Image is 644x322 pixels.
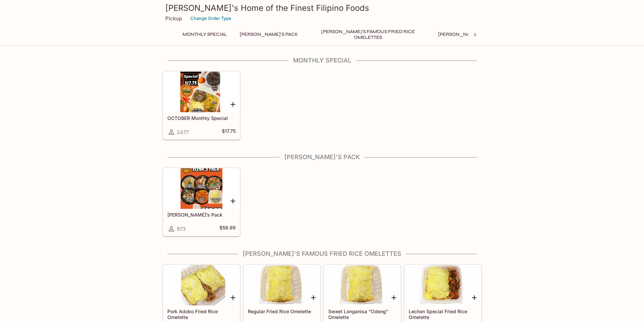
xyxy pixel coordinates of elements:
h5: $59.99 [219,225,236,233]
h5: [PERSON_NAME]’s Pack [167,212,236,218]
h5: Regular Fried Rice Omelette [248,308,316,314]
div: OCTOBER Monthly Special [163,72,240,112]
button: [PERSON_NAME]'s Mixed Plates [434,30,521,39]
h4: [PERSON_NAME]'s Famous Fried Rice Omelettes [163,250,482,257]
button: [PERSON_NAME]'s Pack [236,30,302,39]
h5: Pork Adobo Fried Rice Omelette [167,308,236,320]
h5: Sweet Longanisa “Odeng” Omelette [328,308,397,320]
span: 2477 [177,129,189,135]
h4: [PERSON_NAME]'s Pack [163,153,482,161]
button: Add Lechon Special Fried Rice Omelette [470,293,479,302]
h3: [PERSON_NAME]'s Home of the Finest Filipino Foods [165,3,479,13]
button: Add Elena’s Pack [229,197,237,205]
button: Add Sweet Longanisa “Odeng” Omelette [390,293,398,302]
p: Pickup [165,15,182,22]
a: OCTOBER Monthly Special2477$17.75 [163,71,240,140]
button: Change Order Type [187,13,234,24]
span: 873 [177,226,186,232]
button: Monthly Special [179,30,231,39]
div: Lechon Special Fried Rice Omelette [405,265,481,305]
h5: $17.75 [222,128,236,136]
div: Regular Fried Rice Omelette [244,265,320,305]
button: Add Pork Adobo Fried Rice Omelette [229,293,237,302]
a: [PERSON_NAME]’s Pack873$59.99 [163,168,240,236]
h4: Monthly Special [163,57,482,64]
button: Add OCTOBER Monthly Special [229,100,237,108]
button: Add Regular Fried Rice Omelette [309,293,318,302]
button: [PERSON_NAME]'s Famous Fried Rice Omelettes [307,30,429,39]
div: Sweet Longanisa “Odeng” Omelette [324,265,401,305]
div: Pork Adobo Fried Rice Omelette [163,265,240,305]
h5: Lechon Special Fried Rice Omelette [409,308,477,320]
div: Elena’s Pack [163,168,240,209]
h5: OCTOBER Monthly Special [167,115,236,121]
